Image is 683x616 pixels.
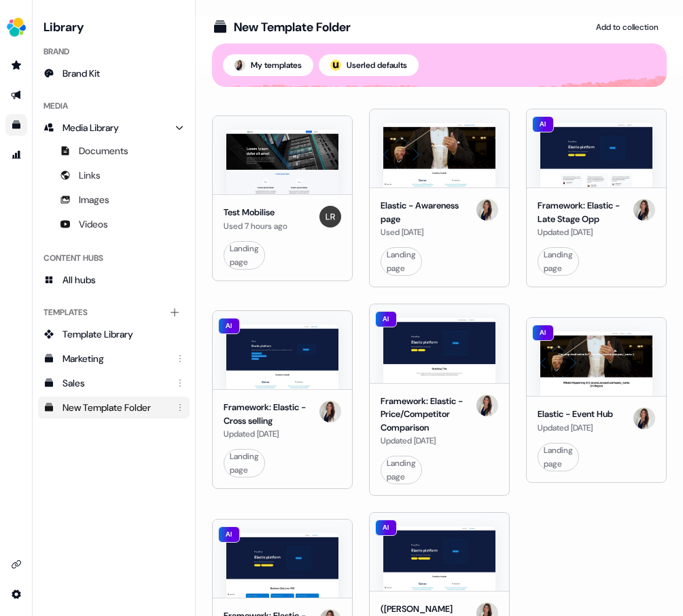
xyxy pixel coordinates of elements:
a: Videos [38,213,190,235]
img: Elastic - Event Hub [540,331,652,396]
div: Brand [38,41,190,62]
img: Framework: Elastic - Late Stage Opp [540,123,652,187]
img: Kelly [633,199,655,221]
img: Kelly [234,60,245,71]
button: userled logo;Userled defaults [319,54,419,76]
img: Elastic - Awareness page [383,123,495,187]
button: Framework: Elastic - Price/Competitor ComparisonAIFramework: Elastic - Price/Competitor Compariso... [369,304,510,496]
button: Framework: Elastic - Late Stage OppAIFramework: Elastic - Late Stage OppUpdated [DATE]KellyLandin... [526,109,667,287]
button: Elastic - Awareness pageElastic - Awareness pageUsed [DATE]KellyLanding page [369,109,510,287]
div: Media [38,95,190,117]
img: Kelly [476,199,498,221]
div: Updated [DATE] [381,434,471,448]
a: Go to prospects [5,54,27,76]
div: Marketing [63,352,168,365]
div: Landing page [230,450,259,477]
img: Kelly [319,401,341,422]
div: Elastic - Awareness page [381,199,471,225]
button: Test MobiliseTest MobiliseUsed 7 hours agoLeelanandaLanding page [212,109,353,287]
div: Landing page [387,248,416,275]
img: Leelananda [319,206,341,228]
a: Go to templates [5,114,27,136]
img: Framework: Elastic - Cross selling [226,325,338,389]
div: Landing page [544,248,573,275]
a: Sales [38,372,190,394]
div: Templates [38,302,190,323]
a: Images [38,189,190,211]
img: Test Mobilise [226,130,338,194]
span: Template Library [63,327,133,341]
div: Elastic - Event Hub [538,407,613,421]
a: Marketing [38,348,190,369]
a: Go to outbound experience [5,84,27,106]
a: Go to integrations [5,554,27,575]
img: Framework: Elastic - Mid Stage Opportunity [226,533,338,598]
a: New Template Folder [38,397,190,418]
span: Media Library [63,121,119,134]
span: Links [79,168,101,182]
span: Images [79,193,109,206]
a: Template Library [38,323,190,345]
div: Framework: Elastic - Cross selling [224,401,314,427]
h3: Library [38,16,190,35]
div: Used 7 hours ago [224,219,287,233]
div: Landing page [387,456,416,484]
div: AI [218,318,240,334]
div: AI [218,526,240,543]
span: Videos [79,217,108,231]
button: Elastic - Event HubAIElastic - Event HubUpdated [DATE]KellyLanding page [526,304,667,496]
div: AI [532,116,554,132]
a: Brand Kit [38,62,190,84]
div: Used [DATE] [381,225,471,239]
div: AI [375,311,397,327]
div: Landing page [230,242,259,269]
a: Media Library [38,117,190,139]
div: Framework: Elastic - Late Stage Opp [538,199,628,225]
span: Brand Kit [63,67,100,80]
img: userled logo [330,60,341,71]
a: Links [38,164,190,186]
a: All hubs [38,269,190,291]
span: Documents [79,144,128,158]
a: Go to attribution [5,144,27,166]
button: Framework: Elastic - Cross sellingAIFramework: Elastic - Cross sellingUpdated [DATE]KellyLanding ... [212,304,353,496]
div: Test Mobilise [224,206,287,219]
img: Kelly [476,395,498,416]
a: Go to integrations [5,583,27,605]
img: (Ryan edit) Framework: Blocks [383,526,495,591]
div: Landing page [544,443,573,471]
button: Add to collection [588,16,667,38]
span: All hubs [63,273,96,287]
div: Content Hubs [38,247,190,269]
a: Documents [38,140,190,162]
div: AI [532,325,554,341]
div: Updated [DATE] [538,225,628,239]
div: Updated [DATE] [538,421,613,435]
div: Updated [DATE] [224,427,314,441]
div: New Template Folder [63,401,168,414]
div: AI [375,520,397,536]
div: Framework: Elastic - Price/Competitor Comparison [381,395,471,435]
div: Sales [63,376,168,390]
button: My templates [223,54,313,76]
div: ; [330,60,341,71]
img: Kelly [633,407,655,429]
div: New Template Folder [234,19,351,35]
img: Framework: Elastic - Price/Competitor Comparison [383,318,495,382]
